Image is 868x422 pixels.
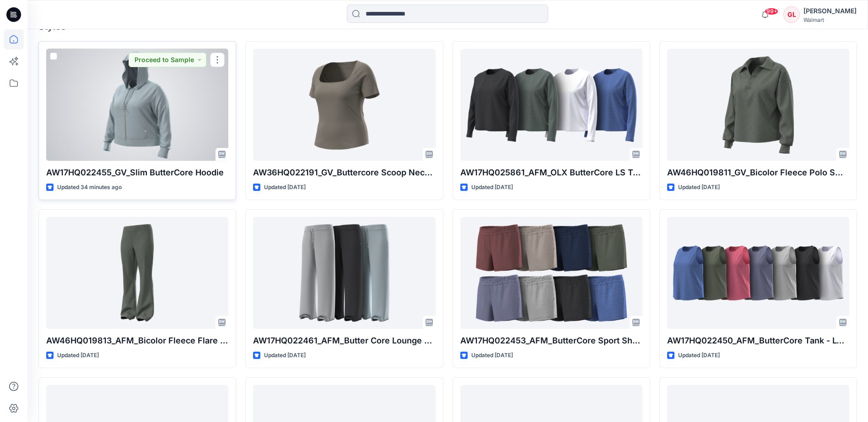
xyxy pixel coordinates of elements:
p: AW46HQ019811_GV_Bicolor Fleece Polo Sweatshirt [667,166,849,179]
a: AW46HQ019811_GV_Bicolor Fleece Polo Sweatshirt [667,49,849,161]
a: AW17HQ022453_AFM_ButterCore Sport Short w/ Update [460,217,642,329]
p: Updated 34 minutes ago [57,183,122,192]
a: AW36HQ022191_GV_Buttercore Scoop Neck Fitted Tee [253,49,435,161]
a: AW46HQ019813_AFM_Bicolor Fleece Flare Pant [46,217,228,329]
div: [PERSON_NAME] [803,5,857,16]
p: AW17HQ022450_AFM_ButterCore Tank - LY Carryover [667,334,849,347]
p: Updated [DATE] [471,183,513,192]
p: Updated [DATE] [471,351,513,360]
p: AW17HQ022455_GV_Slim ButterCore Hoodie [46,166,228,179]
p: AW17HQ025861_AFM_OLX ButterCore LS Tee [460,166,642,179]
p: Updated [DATE] [264,183,306,192]
p: Updated [DATE] [678,351,720,360]
p: Updated [DATE] [678,183,720,192]
span: 99+ [765,8,778,15]
div: GL [783,6,800,23]
a: AW17HQ022450_AFM_ButterCore Tank - LY Carryover [667,217,849,329]
p: Updated [DATE] [264,351,306,360]
a: AW17HQ022455_GV_Slim ButterCore Hoodie [46,49,228,161]
p: AW17HQ022453_AFM_ButterCore Sport Short w/ Update [460,334,642,347]
p: AW17HQ022461_AFM_Butter Core Lounge Pant [253,334,435,347]
p: Updated [DATE] [57,351,99,360]
p: AW36HQ022191_GV_Buttercore Scoop Neck Fitted Tee [253,166,435,179]
a: AW17HQ022461_AFM_Butter Core Lounge Pant [253,217,435,329]
div: Walmart [803,16,857,23]
a: AW17HQ025861_AFM_OLX ButterCore LS Tee [460,49,642,161]
p: AW46HQ019813_AFM_Bicolor Fleece Flare Pant [46,334,228,347]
